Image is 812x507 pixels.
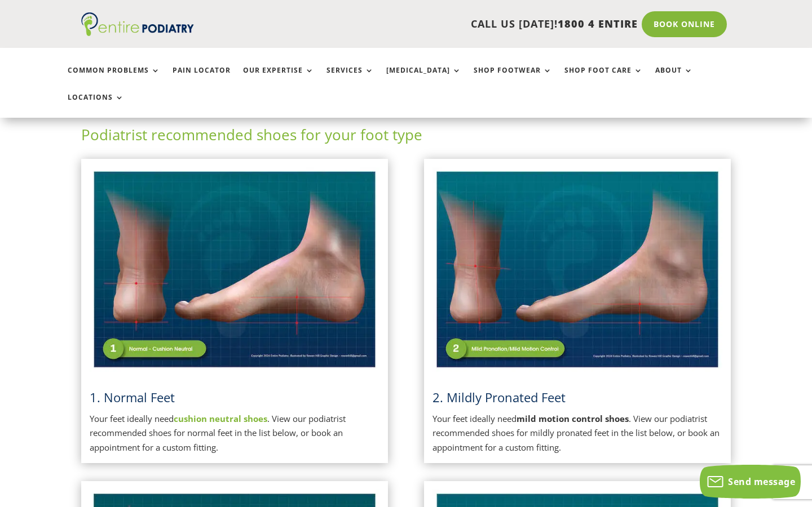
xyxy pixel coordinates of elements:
[433,389,566,406] span: 2. Mildly Pronated Feet
[517,413,629,424] strong: mild motion control shoes
[81,12,194,36] img: logo (1)
[326,66,374,91] a: Services
[474,66,552,91] a: Shop Footwear
[90,412,379,455] p: Your feet ideally need . View our podiatrist recommended shoes for normal feet in the list below,...
[90,167,379,372] img: Normal Feet - View Podiatrist Recommended Cushion Neutral Shoes
[558,17,638,30] span: 1800 4 ENTIRE
[68,66,160,91] a: Common Problems
[564,66,643,91] a: Shop Foot Care
[90,389,175,406] a: 1. Normal Feet
[231,17,638,32] p: CALL US [DATE]!
[386,66,461,91] a: [MEDICAL_DATA]
[174,413,267,424] a: cushion neutral shoes
[81,27,194,38] a: Entire Podiatry
[655,66,693,91] a: About
[642,11,727,37] a: Book Online
[81,124,731,150] h2: Podiatrist recommended shoes for your foot type
[700,465,801,499] button: Send message
[243,66,314,91] a: Our Expertise
[68,94,124,118] a: Locations
[433,412,722,455] p: Your feet ideally need . View our podiatrist recommended shoes for mildly pronated feet in the li...
[433,167,722,372] img: Mildly Pronated Feet - View Podiatrist Recommended Mild Motion Control Shoes
[728,475,795,488] span: Send message
[173,66,231,91] a: Pain Locator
